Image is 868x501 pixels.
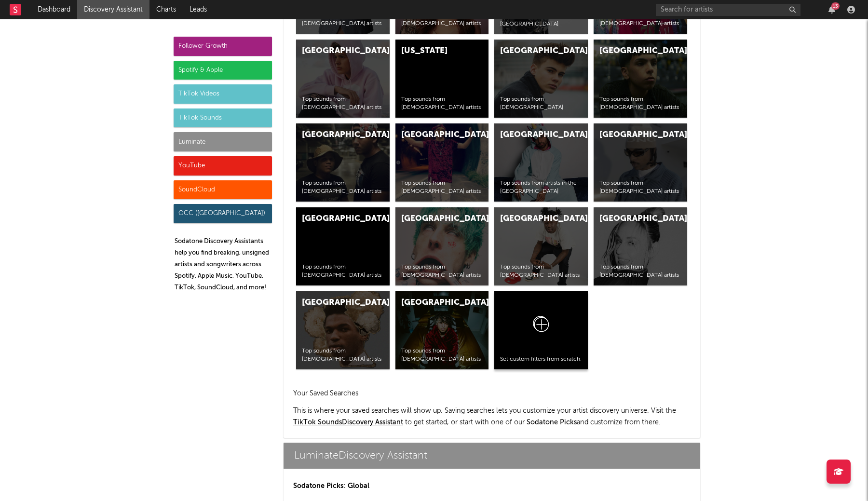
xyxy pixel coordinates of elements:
a: [GEOGRAPHIC_DATA]Top sounds from [DEMOGRAPHIC_DATA] artists [594,207,687,285]
div: Top sounds from artists in the [GEOGRAPHIC_DATA] [500,179,582,196]
div: Top sounds from [DEMOGRAPHIC_DATA] artists [401,263,483,280]
span: Sodatone Picks [527,419,577,426]
a: LuminateDiscovery Assistant [284,443,700,469]
div: Luminate [174,132,272,151]
div: [GEOGRAPHIC_DATA] [599,129,665,141]
div: Top sounds from [DEMOGRAPHIC_DATA] artists [599,12,681,28]
div: Top sounds from [DEMOGRAPHIC_DATA] artists [302,95,384,112]
div: TikTok Videos [174,84,272,104]
a: [GEOGRAPHIC_DATA]Top sounds from [DEMOGRAPHIC_DATA] artists [296,123,390,202]
div: SoundCloud [174,180,272,200]
div: [GEOGRAPHIC_DATA] [500,45,566,57]
div: [GEOGRAPHIC_DATA] [599,213,665,225]
a: [GEOGRAPHIC_DATA]Top sounds from [DEMOGRAPHIC_DATA] artists [395,207,489,285]
a: [GEOGRAPHIC_DATA]Top sounds from [DEMOGRAPHIC_DATA] artists [494,207,588,285]
div: Top sounds from [DEMOGRAPHIC_DATA] artists [401,12,483,28]
div: Top sounds from [DEMOGRAPHIC_DATA] artists [599,95,681,112]
div: Top sounds from [DEMOGRAPHIC_DATA] artists [401,347,483,364]
a: [GEOGRAPHIC_DATA]Top sounds from [DEMOGRAPHIC_DATA] artists [296,40,390,118]
p: This is where your saved searches will show up. Saving searches lets you customize your artist di... [293,405,691,428]
div: TikTok Sounds [174,108,272,128]
div: [GEOGRAPHIC_DATA] [500,129,566,141]
p: Sodatone Discovery Assistants help you find breaking, unsigned artists and songwriters across Spo... [175,236,272,294]
div: [GEOGRAPHIC_DATA] [302,129,367,141]
div: Top sounds from [DEMOGRAPHIC_DATA] artists [401,179,483,196]
p: Sodatone Picks: Global [293,480,691,492]
div: [GEOGRAPHIC_DATA] [302,45,367,57]
a: [GEOGRAPHIC_DATA]Top sounds from [DEMOGRAPHIC_DATA] artists [296,207,390,285]
a: [GEOGRAPHIC_DATA]Top sounds from artists in the [GEOGRAPHIC_DATA] [494,123,588,202]
div: Top sounds from [DEMOGRAPHIC_DATA] artists [500,263,582,280]
a: [US_STATE]Top sounds from [DEMOGRAPHIC_DATA] artists [395,40,489,118]
div: Top sounds from [DEMOGRAPHIC_DATA] artists [302,12,384,28]
div: Top sounds from [DEMOGRAPHIC_DATA] artists [302,263,384,280]
div: Follower Growth [174,37,272,56]
div: Top sounds from [DEMOGRAPHIC_DATA] artists [401,95,483,112]
div: Top sounds from [DEMOGRAPHIC_DATA] artists [599,179,681,196]
a: TikTok SoundsDiscovery Assistant [293,419,403,426]
div: Top sounds from [DEMOGRAPHIC_DATA] artists [302,179,384,196]
div: [US_STATE] [401,45,467,57]
a: [GEOGRAPHIC_DATA]Top sounds from [DEMOGRAPHIC_DATA] artists [395,291,489,369]
div: [GEOGRAPHIC_DATA] [500,213,566,225]
h2: Your Saved Searches [293,388,691,399]
div: Spotify & Apple [174,61,272,80]
a: [GEOGRAPHIC_DATA]Top sounds from [DEMOGRAPHIC_DATA] artists [594,123,687,202]
div: [GEOGRAPHIC_DATA] [302,213,367,225]
div: Top sounds from [DEMOGRAPHIC_DATA] [500,95,582,112]
a: [GEOGRAPHIC_DATA]Top sounds from [DEMOGRAPHIC_DATA] artists [296,291,390,369]
div: [GEOGRAPHIC_DATA] [401,213,467,225]
button: 13 [828,6,835,14]
a: [GEOGRAPHIC_DATA]Top sounds from [DEMOGRAPHIC_DATA] artists [594,40,687,118]
a: [GEOGRAPHIC_DATA]Top sounds from [DEMOGRAPHIC_DATA] artists [395,123,489,202]
div: OCC ([GEOGRAPHIC_DATA]) [174,204,272,223]
input: Search for artists [656,4,800,16]
div: Top sounds from [DEMOGRAPHIC_DATA] artists [599,263,681,280]
div: [GEOGRAPHIC_DATA] [401,129,467,141]
div: Top sounds from [DEMOGRAPHIC_DATA] artists [302,347,384,364]
div: Set custom filters from scratch. [500,355,582,364]
div: 13 [831,2,840,10]
div: [GEOGRAPHIC_DATA] [599,45,665,57]
div: [GEOGRAPHIC_DATA] [302,297,367,309]
a: [GEOGRAPHIC_DATA]Top sounds from [DEMOGRAPHIC_DATA] [494,40,588,118]
div: YouTube [174,156,272,176]
a: Set custom filters from scratch. [494,291,588,369]
div: [GEOGRAPHIC_DATA] [401,297,467,309]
